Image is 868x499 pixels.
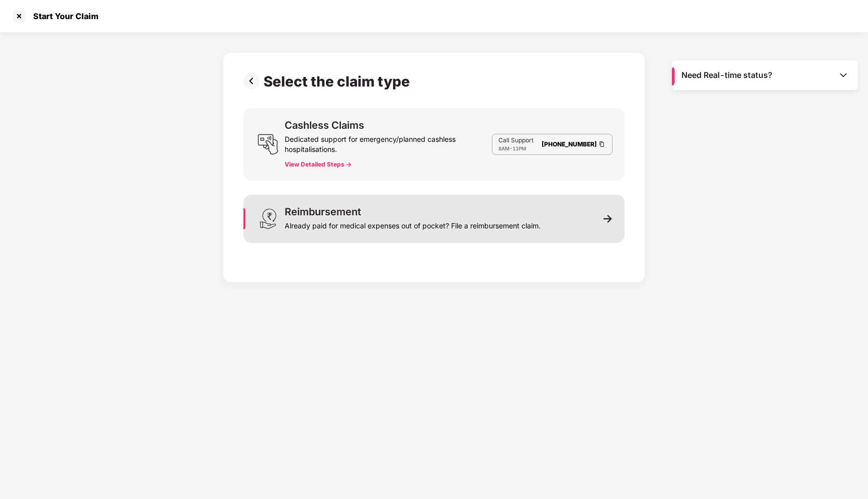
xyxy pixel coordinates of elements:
[512,145,526,151] span: 11PM
[285,160,352,169] button: View Detailed Steps ->
[285,217,541,231] div: Already paid for medical expenses out of pocket? File a reimbursement claim.
[498,145,509,151] span: 8AM
[285,207,361,217] div: Reimbursement
[498,136,534,144] p: Call Support
[264,73,414,90] div: Select the claim type
[681,70,772,80] span: Need Real-time status?
[243,73,264,89] img: svg+xml;base64,PHN2ZyBpZD0iUHJldi0zMngzMiIgeG1sbnM9Imh0dHA6Ly93d3cudzMub3JnLzIwMDAvc3ZnIiB3aWR0aD...
[598,140,606,148] img: Clipboard Icon
[498,144,534,152] div: -
[257,208,279,229] img: svg+xml;base64,PHN2ZyB3aWR0aD0iMjQiIGhlaWdodD0iMzEiIHZpZXdCb3g9IjAgMCAyNCAzMSIgZmlsbD0ibm9uZSIgeG...
[603,214,613,223] img: svg+xml;base64,PHN2ZyB3aWR0aD0iMTEiIGhlaWdodD0iMTEiIHZpZXdCb3g9IjAgMCAxMSAxMSIgZmlsbD0ibm9uZSIgeG...
[285,120,364,130] div: Cashless Claims
[542,140,597,148] a: [PHONE_NUMBER]
[285,130,492,154] div: Dedicated support for emergency/planned cashless hospitalisations.
[838,70,848,80] img: Toggle Icon
[27,11,99,21] div: Start Your Claim
[257,134,279,155] img: svg+xml;base64,PHN2ZyB3aWR0aD0iMjQiIGhlaWdodD0iMjUiIHZpZXdCb3g9IjAgMCAyNCAyNSIgZmlsbD0ibm9uZSIgeG...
